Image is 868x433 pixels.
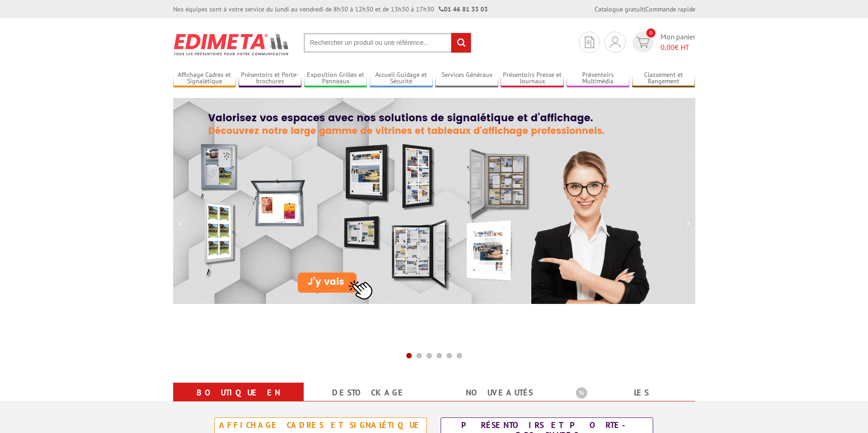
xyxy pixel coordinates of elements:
a: Accueil Guidage et Sécurité [370,71,433,86]
img: devis rapide [585,37,594,48]
a: devis rapide 0 Mon panier 0,00€ HT [630,32,695,53]
strong: 01 46 81 33 03 [439,5,488,13]
div: | [595,5,695,14]
div: Nos équipes sont à votre service du lundi au vendredi de 8h30 à 12h30 et de 13h30 à 17h30 [173,5,488,14]
a: Commande rapide [645,5,695,13]
a: nouveautés [445,384,554,401]
a: Catalogue gratuit [595,5,644,13]
input: Rechercher un produit ou une référence... [304,33,471,53]
span: 0 [646,28,655,38]
a: Boutique en ligne [184,384,293,417]
a: Exposition Grilles et Panneaux [304,71,367,86]
img: devis rapide [610,37,620,48]
b: Les promotions [576,384,690,403]
a: Services Généraux [435,71,498,86]
a: Destockage [315,384,423,401]
a: Présentoirs Presse et Journaux [501,71,564,86]
img: devis rapide [636,37,650,48]
div: Affichage Cadres et Signalétique [217,420,424,430]
span: Mon panier [661,32,695,53]
a: Les promotions [576,384,684,417]
span: € HT [661,42,695,53]
a: Affichage Cadres et Signalétique [173,71,236,86]
input: rechercher [451,33,471,53]
img: Présentoir, panneau, stand - Edimeta - PLV, affichage, mobilier bureau, entreprise [173,27,290,61]
a: Présentoirs et Porte-brochures [239,71,302,86]
span: 0,00 [661,43,675,52]
a: Classement et Rangement [632,71,695,86]
a: Présentoirs Multimédia [567,71,630,86]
